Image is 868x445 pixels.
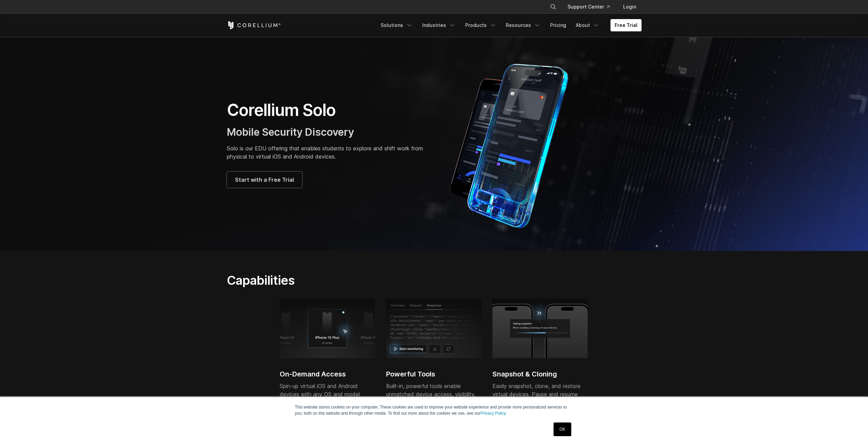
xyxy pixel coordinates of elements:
[481,411,507,416] a: Privacy Policy.
[227,144,427,161] p: Solo is our EDU offering that enables students to explore and shift work from physical to virtual...
[295,404,573,416] p: This website stores cookies on your computer. These cookies are used to improve your website expe...
[502,19,545,31] a: Resources
[280,369,375,379] h2: On-Demand Access
[227,126,354,138] span: Mobile Security Discovery
[386,299,482,358] img: Powerful Tools enabling unmatched device access, visibility, and control
[227,100,427,120] h1: Corellium Solo
[492,382,588,431] p: Easily snapshot, clone, and restore virtual devices. Pause and resume firmware and app operations...
[546,19,570,31] a: Pricing
[280,382,375,439] p: Spin-up virtual iOS and Android devices with any OS and model combination, including the latest r...
[572,19,604,31] a: About
[542,1,642,13] div: Navigation Menu
[492,299,588,358] img: Process of taking snapshot and creating a backup of the iPhone virtual device.
[386,369,482,379] h2: Powerful Tools
[418,19,460,31] a: Industries
[547,1,559,13] button: Search
[377,19,642,31] div: Navigation Menu
[227,273,499,288] h2: Capabilities
[227,172,302,188] a: Start with a Free Trial
[492,369,588,379] h2: Snapshot & Cloning
[441,59,588,229] img: Corellium Solo for mobile app security solutions
[280,299,375,358] img: iPhone 17 Plus; 6 cores
[562,1,615,13] a: Support Center
[618,1,642,13] a: Login
[377,19,417,31] a: Solutions
[461,19,500,31] a: Products
[227,21,281,29] a: Corellium Home
[610,19,642,31] a: Free Trial
[235,176,294,184] span: Start with a Free Trial
[554,422,571,436] a: OK
[386,382,482,439] p: Built-in, powerful tools enable unmatched device access, visibility, and control. Tools like inte...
